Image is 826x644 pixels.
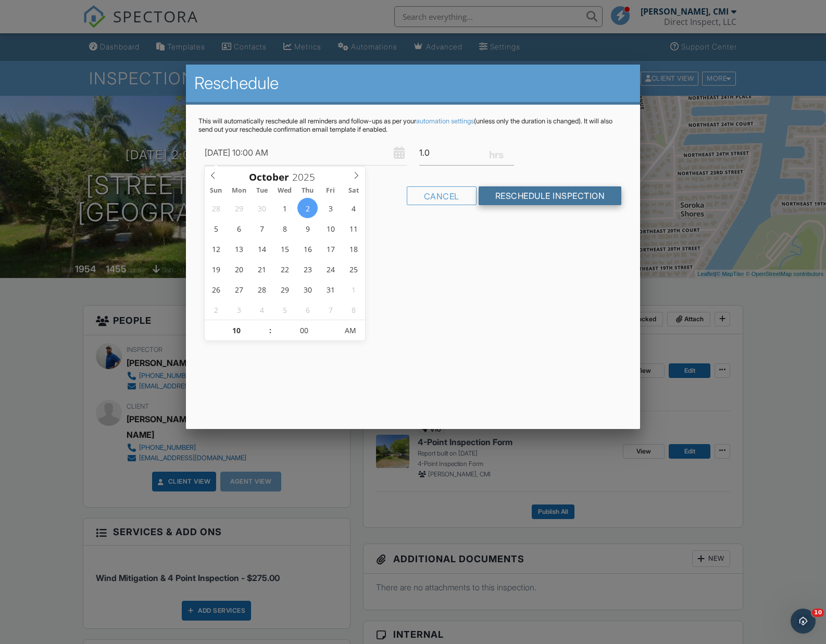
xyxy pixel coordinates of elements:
[319,187,342,194] span: Fri
[343,299,364,320] span: November 8, 2025
[274,279,295,299] span: October 29, 2025
[297,299,318,320] span: November 6, 2025
[343,238,364,259] span: October 18, 2025
[343,198,364,218] span: October 4, 2025
[320,218,341,238] span: October 10, 2025
[252,279,272,299] span: October 28, 2025
[205,187,228,194] span: Sun
[296,187,319,194] span: Thu
[249,172,289,182] span: Scroll to increment
[297,259,318,279] span: October 23, 2025
[252,198,272,218] span: September 30, 2025
[229,299,249,320] span: November 3, 2025
[320,238,341,259] span: October 17, 2025
[274,299,295,320] span: November 5, 2025
[289,170,323,184] input: Scroll to increment
[229,198,249,218] span: September 29, 2025
[407,186,477,205] div: Cancel
[206,279,226,299] span: October 26, 2025
[297,218,318,238] span: October 9, 2025
[194,73,632,94] h2: Reschedule
[269,320,272,341] span: :
[252,259,272,279] span: October 21, 2025
[206,218,226,238] span: October 5, 2025
[228,187,251,194] span: Mon
[198,117,628,134] p: This will automatically reschedule all reminders and follow-ups as per your (unless only the dura...
[251,187,273,194] span: Tue
[343,259,364,279] span: October 25, 2025
[273,187,296,194] span: Wed
[206,238,226,259] span: October 12, 2025
[791,609,816,634] iframe: Intercom live chat
[252,218,272,238] span: October 7, 2025
[320,299,341,320] span: November 7, 2025
[272,320,336,341] input: Scroll to increment
[274,259,295,279] span: October 22, 2025
[206,299,226,320] span: November 2, 2025
[336,320,365,341] span: Click to toggle
[416,117,474,125] a: automation settings
[206,198,226,218] span: September 28, 2025
[252,238,272,259] span: October 14, 2025
[320,198,341,218] span: October 3, 2025
[320,279,341,299] span: October 31, 2025
[229,259,249,279] span: October 20, 2025
[206,259,226,279] span: October 19, 2025
[297,198,318,218] span: October 2, 2025
[343,218,364,238] span: October 11, 2025
[297,279,318,299] span: October 30, 2025
[297,238,318,259] span: October 16, 2025
[252,299,272,320] span: November 4, 2025
[320,259,341,279] span: October 24, 2025
[229,218,249,238] span: October 6, 2025
[274,218,295,238] span: October 8, 2025
[274,198,295,218] span: October 1, 2025
[229,238,249,259] span: October 13, 2025
[812,609,824,617] span: 10
[229,279,249,299] span: October 27, 2025
[343,279,364,299] span: November 1, 2025
[479,186,622,205] input: Reschedule Inspection
[342,187,365,194] span: Sat
[274,238,295,259] span: October 15, 2025
[205,320,269,341] input: Scroll to increment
